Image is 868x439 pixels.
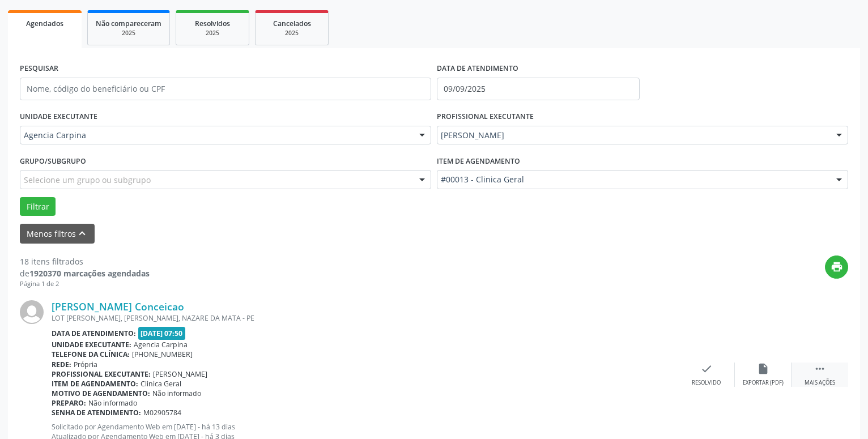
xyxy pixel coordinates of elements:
[441,130,825,141] span: [PERSON_NAME]
[825,255,848,279] button: print
[757,363,769,375] i: insert_drive_file
[88,398,137,408] span: Não informado
[20,255,150,267] div: 18 itens filtrados
[814,363,826,375] i: 
[52,379,138,389] b: Item de agendamento:
[263,29,320,37] div: 2025
[52,300,184,313] a: [PERSON_NAME] Conceicao
[52,340,131,350] b: Unidade executante:
[20,300,44,324] img: img
[20,224,95,244] button: Menos filtroskeyboard_arrow_up
[195,19,230,28] span: Resolvidos
[152,389,201,398] span: Não informado
[437,78,640,100] input: Selecione um intervalo
[700,363,713,375] i: check
[76,227,88,240] i: keyboard_arrow_up
[20,78,431,100] input: Nome, código do beneficiário ou CPF
[132,350,193,359] span: [PHONE_NUMBER]
[153,369,207,379] span: [PERSON_NAME]
[24,174,151,186] span: Selecione um grupo ou subgrupo
[20,197,56,216] button: Filtrar
[441,174,825,185] span: #00013 - Clinica Geral
[743,379,784,387] div: Exportar (PDF)
[74,360,97,369] span: Própria
[52,369,151,379] b: Profissional executante:
[20,60,58,78] label: PESQUISAR
[52,360,71,369] b: Rede:
[184,29,241,37] div: 2025
[831,261,843,273] i: print
[52,408,141,417] b: Senha de atendimento:
[20,152,86,170] label: Grupo/Subgrupo
[96,19,161,28] span: Não compareceram
[29,268,150,279] strong: 1920370 marcações agendadas
[24,130,408,141] span: Agencia Carpina
[96,29,161,37] div: 2025
[52,398,86,408] b: Preparo:
[52,313,678,323] div: LOT [PERSON_NAME], [PERSON_NAME], NAZARE DA MATA - PE
[273,19,311,28] span: Cancelados
[692,379,721,387] div: Resolvido
[437,60,518,78] label: DATA DE ATENDIMENTO
[20,267,150,279] div: de
[20,108,97,126] label: UNIDADE EXECUTANTE
[143,408,181,417] span: M02905784
[134,340,188,350] span: Agencia Carpina
[52,329,136,338] b: Data de atendimento:
[437,108,534,126] label: PROFISSIONAL EXECUTANTE
[805,379,835,387] div: Mais ações
[20,279,150,289] div: Página 1 de 2
[52,350,130,359] b: Telefone da clínica:
[141,379,181,389] span: Clinica Geral
[26,19,63,28] span: Agendados
[52,389,150,398] b: Motivo de agendamento:
[138,327,186,340] span: [DATE] 07:50
[437,152,520,170] label: Item de agendamento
